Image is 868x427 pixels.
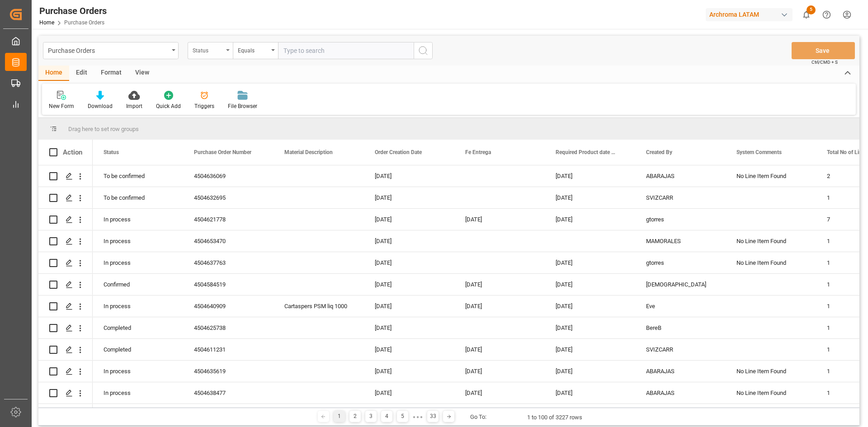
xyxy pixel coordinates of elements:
[38,209,93,230] div: Press SPACE to select this row.
[375,149,422,155] span: Order Creation Date
[556,149,616,155] span: Required Product date (AB)
[183,252,274,273] div: 4504637763
[183,165,274,187] div: 4504636069
[454,296,545,317] div: [DATE]
[635,187,726,208] div: SVIZCARR
[413,413,423,420] div: ● ● ●
[183,382,274,404] div: 4504638477
[39,4,107,18] div: Purchase Orders
[48,44,169,56] div: Purchase Orders
[736,149,782,155] span: System Comments
[365,411,377,422] div: 3
[635,296,726,317] div: Eve
[88,102,113,110] div: Download
[414,42,433,59] button: search button
[545,274,635,295] div: [DATE]
[63,148,82,156] div: Action
[38,165,93,187] div: Press SPACE to select this row.
[93,404,183,425] div: Completed
[38,382,93,404] div: Press SPACE to select this row.
[465,149,491,155] span: Fe Entrega
[635,230,726,252] div: MAMORALES
[183,296,274,317] div: 4504640909
[635,404,726,425] div: SVIZCARR
[454,404,545,425] div: [DATE]
[194,149,251,155] span: Purchase Order Number
[454,339,545,360] div: [DATE]
[38,361,93,382] div: Press SPACE to select this row.
[274,296,364,317] div: Cartaspers PSM liq 1000
[545,296,635,317] div: [DATE]
[49,102,74,110] div: New Form
[527,413,582,422] div: 1 to 100 of 3227 rows
[349,411,361,422] div: 2
[38,296,93,317] div: Press SPACE to select this row.
[183,339,274,360] div: 4504611231
[334,411,345,422] div: 1
[183,230,274,252] div: 4504653470
[364,317,454,338] div: [DATE]
[364,404,454,425] div: [DATE]
[381,411,392,422] div: 4
[364,361,454,382] div: [DATE]
[364,165,454,187] div: [DATE]
[545,317,635,338] div: [DATE]
[39,19,54,26] a: Home
[126,102,142,110] div: Import
[726,361,816,382] div: No Line Item Found
[93,317,183,338] div: Completed
[635,382,726,404] div: ABARAJAS
[93,361,183,382] div: In process
[38,339,93,361] div: Press SPACE to select this row.
[364,209,454,230] div: [DATE]
[238,44,269,55] div: Equals
[38,252,93,274] div: Press SPACE to select this row.
[635,339,726,360] div: SVIZCARR
[43,42,179,59] button: open menu
[93,296,183,317] div: In process
[94,66,128,81] div: Format
[364,274,454,295] div: [DATE]
[792,42,855,59] button: Save
[38,187,93,209] div: Press SPACE to select this row.
[454,382,545,404] div: [DATE]
[545,209,635,230] div: [DATE]
[454,361,545,382] div: [DATE]
[796,5,816,25] button: show 5 new notifications
[93,165,183,187] div: To be confirmed
[545,339,635,360] div: [DATE]
[470,413,486,422] div: Go To:
[706,8,793,21] div: Archroma LATAM
[364,296,454,317] div: [DATE]
[93,187,183,208] div: To be confirmed
[545,382,635,404] div: [DATE]
[194,102,214,110] div: Triggers
[545,361,635,382] div: [DATE]
[635,274,726,295] div: [DEMOGRAPHIC_DATA]
[364,339,454,360] div: [DATE]
[93,230,183,252] div: In process
[69,66,94,81] div: Edit
[93,382,183,404] div: In process
[183,317,274,338] div: 4504625738
[188,42,233,59] button: open menu
[635,209,726,230] div: gtorres
[38,317,93,339] div: Press SPACE to select this row.
[427,411,439,422] div: 33
[93,252,183,273] div: In process
[545,165,635,187] div: [DATE]
[183,361,274,382] div: 4504635619
[128,66,156,81] div: View
[454,274,545,295] div: [DATE]
[284,149,333,155] span: Material Description
[93,274,183,295] div: Confirmed
[635,165,726,187] div: ABARAJAS
[183,404,274,425] div: 4504630336
[635,252,726,273] div: gtorres
[364,252,454,273] div: [DATE]
[193,44,223,55] div: Status
[183,187,274,208] div: 4504632695
[364,187,454,208] div: [DATE]
[816,5,837,25] button: Help Center
[156,102,181,110] div: Quick Add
